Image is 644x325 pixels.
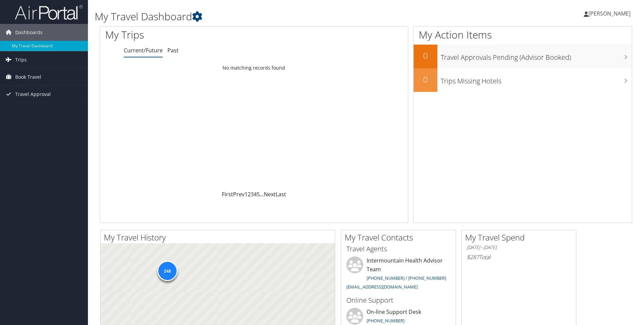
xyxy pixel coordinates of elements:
h1: My Travel Dashboard [95,9,456,24]
a: [EMAIL_ADDRESS][DOMAIN_NAME] [346,284,418,290]
h6: [DATE] - [DATE] [467,244,571,251]
a: 1 [245,191,248,198]
span: $287 [467,253,479,261]
span: Book Travel [15,69,41,85]
h1: My Action Items [414,28,632,42]
h3: Travel Approvals Pending (Advisor Booked) [441,49,632,62]
h1: My Trips [105,28,275,42]
h3: Trips Missing Hotels [441,73,632,86]
a: Last [276,191,286,198]
img: airportal-logo.png [15,4,83,20]
a: 5 [257,191,260,198]
a: Current/Future [124,47,163,54]
a: [PHONE_NUMBER] / [PHONE_NUMBER] [367,275,446,281]
h3: Travel Agents [346,244,451,254]
a: 0Travel Approvals Pending (Advisor Booked) [414,45,632,68]
a: First [222,191,233,198]
span: Dashboards [15,24,43,41]
a: Prev [233,191,245,198]
a: 4 [254,191,257,198]
a: 0Trips Missing Hotels [414,68,632,92]
span: … [260,191,264,198]
h2: My Travel History [104,232,335,243]
div: 248 [157,261,177,281]
a: 2 [248,191,251,198]
a: [PERSON_NAME] [584,3,637,24]
td: No matching records found [100,62,408,74]
h2: My Travel Spend [465,232,576,243]
span: Trips [15,51,27,68]
li: Intermountain Health Advisor Team [343,256,454,293]
h3: Online Support [346,296,451,305]
a: Next [264,191,276,198]
a: 3 [251,191,254,198]
h2: 0 [414,50,437,61]
span: [PERSON_NAME] [589,10,630,17]
a: [PHONE_NUMBER] [367,318,405,324]
h2: My Travel Contacts [345,232,456,243]
span: Travel Approval [15,86,51,103]
h6: Total [467,253,571,261]
h2: 0 [414,74,437,85]
a: Past [167,47,179,54]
